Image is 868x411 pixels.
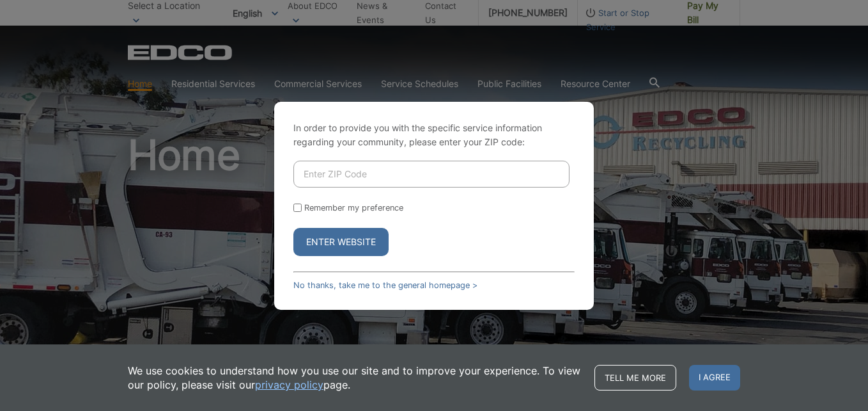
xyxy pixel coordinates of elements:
a: No thanks, take me to the general homepage > [293,280,477,290]
input: Enter ZIP Code [293,161,570,188]
p: In order to provide you with the specific service information regarding your community, please en... [293,121,575,149]
a: Tell me more [594,365,676,391]
button: Enter Website [293,228,389,256]
a: privacy policy [255,378,323,392]
p: We use cookies to understand how you use our site and to improve your experience. To view our pol... [128,364,582,392]
span: I agree [689,365,740,391]
label: Remember my preference [304,203,403,213]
